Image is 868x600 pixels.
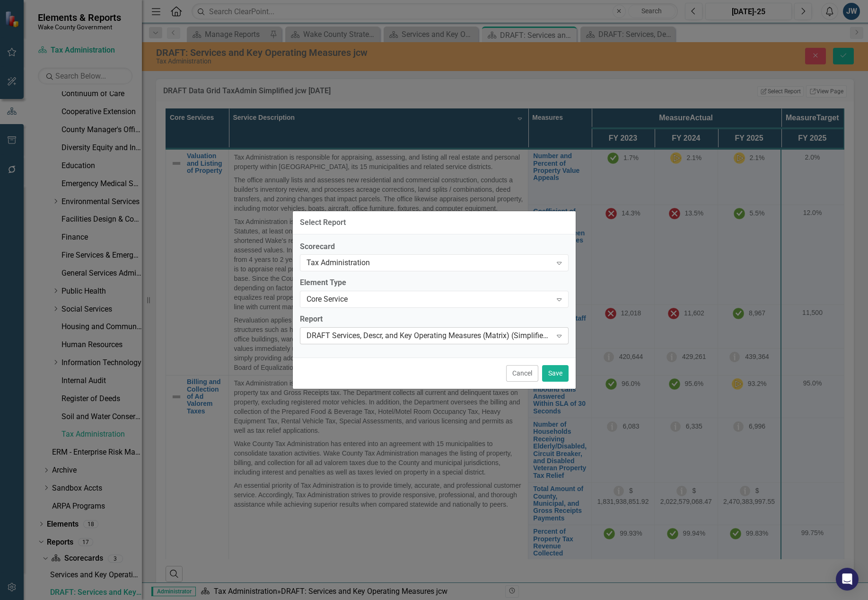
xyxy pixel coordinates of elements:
[300,242,569,252] label: Scorecard
[300,314,569,325] label: Report
[836,568,859,591] div: Open Intercom Messenger
[307,294,552,305] div: Core Service
[300,278,569,288] label: Element Type
[307,258,552,269] div: Tax Administration
[542,365,569,382] button: Save
[300,218,346,227] div: Select Report
[506,365,538,382] button: Cancel
[307,331,552,341] div: DRAFT Services, Descr, and Key Operating Measures (Matrix) (Simplified [DATE])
